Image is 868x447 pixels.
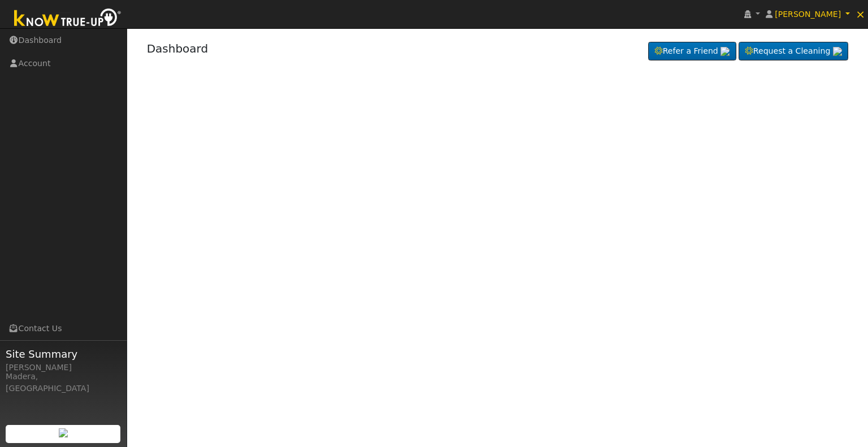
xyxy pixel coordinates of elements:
a: Refer a Friend [648,42,736,61]
a: Request a Cleaning [739,42,848,61]
div: [PERSON_NAME] [6,362,121,374]
div: Madera, [GEOGRAPHIC_DATA] [6,371,121,394]
img: retrieve [59,428,68,437]
span: Site Summary [6,346,121,362]
span: × [856,7,865,21]
span: [PERSON_NAME] [775,10,841,19]
a: Dashboard [147,42,209,55]
img: Know True-Up [8,6,127,32]
img: retrieve [721,47,730,56]
img: retrieve [833,47,842,56]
